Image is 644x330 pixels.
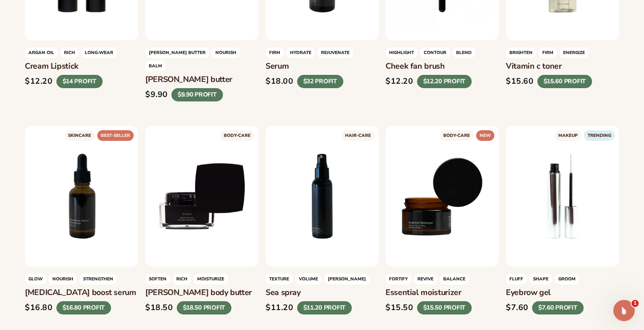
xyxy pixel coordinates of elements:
[386,274,411,285] span: fortify
[145,90,168,100] div: $9.90
[81,47,117,58] span: LONG-WEAR
[386,288,499,298] h3: Essential moisturizer
[555,274,579,285] span: groom
[194,274,228,285] span: moisturize
[25,47,58,58] span: Argan oil
[171,88,223,101] div: $9.90 PROFIT
[176,301,231,314] div: $18.50 PROFIT
[506,303,529,313] div: $7.60
[386,62,499,71] h3: Cheek fan brush
[632,300,639,307] span: 1
[25,274,46,285] span: glow
[386,77,413,86] div: $12.20
[25,77,53,86] div: $12.20
[506,77,534,86] div: $15.60
[539,47,557,58] span: firm
[386,47,417,58] span: highlight
[266,288,379,298] h3: Sea spray
[613,300,635,321] iframe: Intercom live chat
[420,47,450,58] span: contour
[60,47,79,58] span: rich
[560,47,588,58] span: energize
[25,62,138,71] h3: Cream Lipstick
[145,274,170,285] span: soften
[417,301,472,314] div: $15.50 PROFIT
[506,274,527,285] span: fluff
[266,62,379,71] h3: Serum
[453,47,475,58] span: blend
[145,303,173,313] div: $18.50
[417,75,472,88] div: $12.20 PROFIT
[49,274,77,285] span: nourish
[506,47,536,58] span: Brighten
[324,274,370,285] span: [PERSON_NAME]
[173,274,191,285] span: rich
[145,47,209,58] span: [PERSON_NAME] butter
[266,274,293,285] span: Texture
[266,303,294,313] div: $11.20
[145,61,166,71] span: balm
[386,303,413,313] div: $15.50
[145,288,258,298] h3: [PERSON_NAME] body butter
[266,77,294,86] div: $18.00
[440,274,469,285] span: balance
[56,75,103,88] div: $14 PROFIT
[537,75,592,88] div: $15.60 PROFIT
[506,62,619,71] h3: Vitamin c toner
[532,301,584,314] div: $7.60 PROFIT
[286,47,315,58] span: HYDRATE
[506,288,619,298] h3: Eyebrow gel
[212,47,240,58] span: nourish
[56,301,111,314] div: $16.80 PROFIT
[297,75,343,88] div: $32 PROFIT
[25,303,53,313] div: $16.80
[80,274,117,285] span: strengthen
[297,301,351,314] div: $11.20 PROFIT
[295,274,322,285] span: volume
[529,274,552,285] span: shape
[145,75,258,85] h3: [PERSON_NAME] butter
[266,47,284,58] span: firm
[414,274,437,285] span: revive
[25,288,138,298] h3: [MEDICAL_DATA] boost serum
[318,47,353,58] span: rejuvenate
